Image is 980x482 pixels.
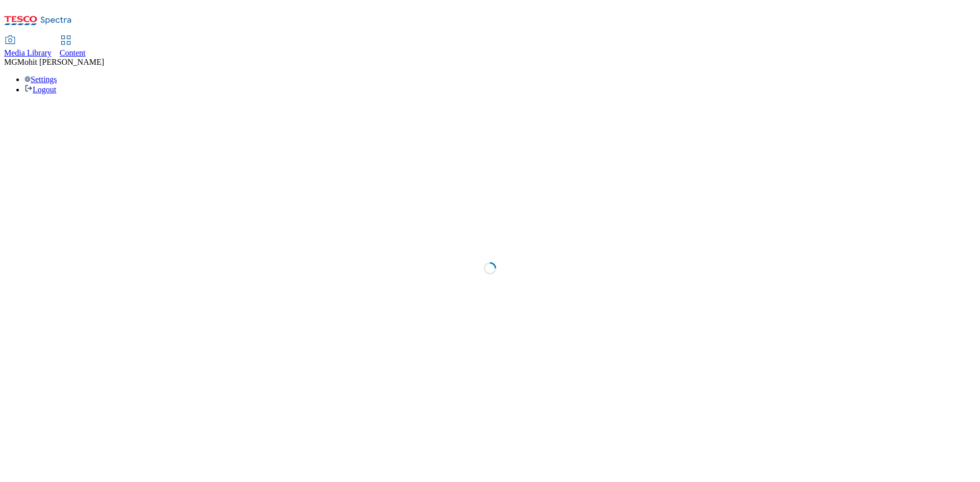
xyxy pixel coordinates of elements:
span: Media Library [4,48,52,57]
a: Logout [24,85,56,94]
a: Media Library [4,36,52,58]
a: Content [60,36,86,58]
span: Mohit [PERSON_NAME] [17,58,104,66]
span: Content [60,48,86,57]
span: MG [4,58,17,66]
a: Settings [24,75,57,84]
